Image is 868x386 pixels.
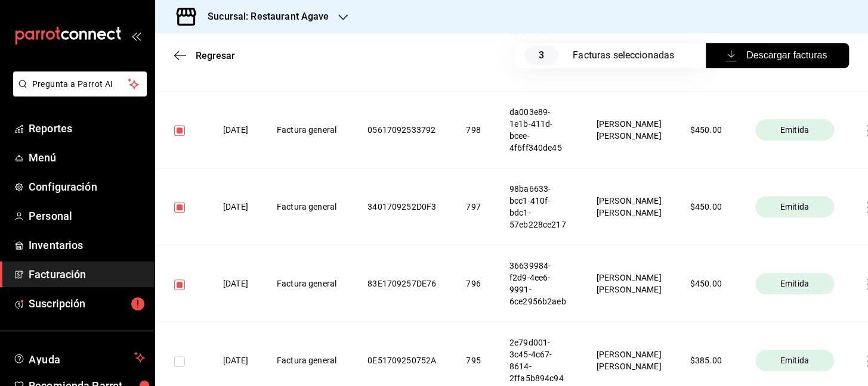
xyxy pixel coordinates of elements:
th: Factura general [262,92,353,169]
th: 3401709252D0F3 [353,169,452,245]
h3: Sucursal: Restaurant Agave [198,10,329,24]
button: open_drawer_menu [131,31,141,41]
th: 05617092533792 [353,92,452,169]
span: Ayuda [29,350,129,365]
span: Personal [29,208,145,224]
th: $ 450.00 [675,169,740,245]
span: Emitida [776,124,814,136]
th: 36639984-f2d9-4ee6-9991-6ce2956b2aeb [495,245,582,322]
th: $ 450.00 [675,92,740,169]
th: [PERSON_NAME] [PERSON_NAME] [582,169,676,245]
th: $ 450.00 [675,245,740,322]
span: Emitida [776,354,814,366]
span: Emitida [776,201,814,213]
button: Descargar facturas [706,43,849,68]
span: Suscripción [29,295,145,312]
span: Inventarios [29,237,145,253]
th: da003e89-1e1b-411d-bcee-4f6ff340de45 [495,92,582,169]
span: Descargar facturas [728,48,827,63]
span: 3 [524,46,558,65]
th: 83E1709257DE76 [353,245,452,322]
th: [DATE] [209,245,262,322]
th: [DATE] [209,169,262,245]
span: Facturación [29,266,145,282]
th: Factura general [262,169,353,245]
th: [DATE] [209,92,262,169]
button: Pregunta a Parrot AI [13,71,147,96]
span: Menú [29,150,145,166]
th: 98ba6633-bcc1-410f-bdc1-57eb228ce217 [495,169,582,245]
th: Factura general [262,245,353,322]
span: Pregunta a Parrot AI [32,78,128,91]
th: 796 [452,245,495,322]
a: Pregunta a Parrot AI [8,86,147,99]
span: Regresar [196,50,235,61]
span: Reportes [29,120,145,136]
th: 798 [452,92,495,169]
button: Regresar [174,50,235,61]
th: [PERSON_NAME] [PERSON_NAME] [582,92,676,169]
th: [PERSON_NAME] [PERSON_NAME] [582,245,676,322]
span: Configuración [29,179,145,195]
span: Emitida [776,278,814,289]
div: Facturas seleccionadas [573,48,682,63]
th: 797 [452,169,495,245]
